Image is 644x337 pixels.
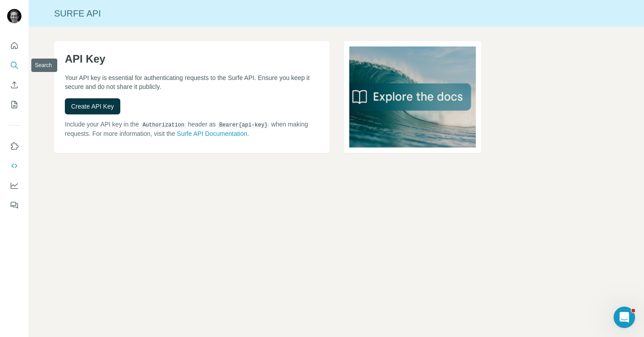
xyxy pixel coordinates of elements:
[7,9,21,23] img: Avatar
[7,57,21,73] button: Search
[217,122,269,128] code: Bearer {api-key}
[65,98,120,114] button: Create API Key
[7,138,21,154] button: Use Surfe on LinkedIn
[7,38,21,54] button: Quick start
[7,77,21,93] button: Enrich CSV
[71,102,114,111] span: Create API Key
[7,177,21,194] button: Dashboard
[7,197,21,213] button: Feedback
[65,120,319,138] p: Include your API key in the header as when making requests. For more information, visit the .
[29,7,644,20] div: Surfe API
[65,52,319,66] h1: API Key
[614,307,635,328] iframe: Intercom live chat
[7,97,21,113] button: My lists
[141,122,186,128] code: Authorization
[7,158,21,174] button: Use Surfe API
[177,130,247,137] a: Surfe API Documentation
[65,73,319,91] p: Your API key is essential for authenticating requests to the Surfe API. Ensure you keep it secure...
